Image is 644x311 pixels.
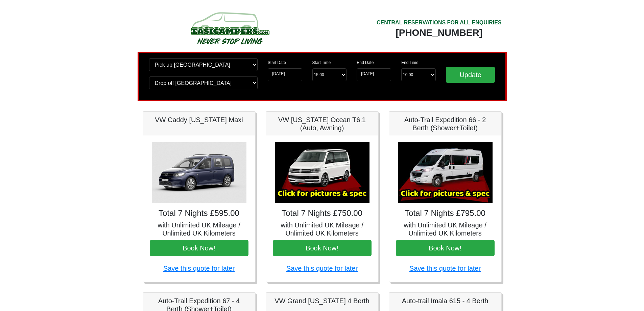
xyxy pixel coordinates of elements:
[357,60,374,66] label: End Date
[275,142,369,203] img: VW California Ocean T6.1 (Auto, Awning)
[312,60,331,66] label: Start Time
[396,240,495,256] button: Book Now!
[152,142,246,203] img: VW Caddy California Maxi
[377,27,502,39] div: [PHONE_NUMBER]
[273,297,372,305] h5: VW Grand [US_STATE] 4 Berth
[150,116,248,124] h5: VW Caddy [US_STATE] Maxi
[273,221,372,237] h5: with Unlimited UK Mileage / Unlimited UK Kilometers
[150,240,248,256] button: Book Now!
[446,67,495,83] input: Update
[398,142,493,203] img: Auto-Trail Expedition 66 - 2 Berth (Shower+Toilet)
[150,208,248,218] h4: Total 7 Nights £595.00
[163,265,235,272] a: Save this quote for later
[409,265,481,272] a: Save this quote for later
[401,60,419,66] label: End Time
[166,9,294,47] img: campers-checkout-logo.png
[396,208,495,218] h4: Total 7 Nights £795.00
[377,19,502,27] div: CENTRAL RESERVATIONS FOR ALL ENQUIRIES
[150,221,248,237] h5: with Unlimited UK Mileage / Unlimited UK Kilometers
[273,240,372,256] button: Book Now!
[396,116,495,132] h5: Auto-Trail Expedition 66 - 2 Berth (Shower+Toilet)
[357,68,391,81] input: Return Date
[286,265,358,272] a: Save this quote for later
[268,60,286,66] label: Start Date
[396,297,495,305] h5: Auto-trail Imala 615 - 4 Berth
[268,68,302,81] input: Start Date
[273,208,372,218] h4: Total 7 Nights £750.00
[396,221,495,237] h5: with Unlimited UK Mileage / Unlimited UK Kilometers
[273,116,372,132] h5: VW [US_STATE] Ocean T6.1 (Auto, Awning)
